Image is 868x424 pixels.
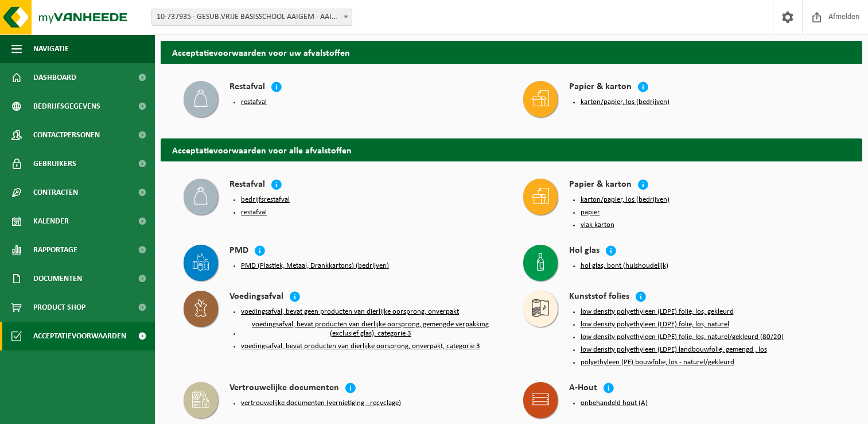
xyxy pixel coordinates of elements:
[33,63,76,92] span: Dashboard
[241,98,267,107] button: restafval
[33,264,82,293] span: Documenten
[33,92,100,121] span: Bedrijfsgegevens
[241,399,401,408] button: vertrouwelijke documenten (vernietiging - recyclage)
[581,345,767,354] button: low density polyethyleen (LDPE) landbouwfolie, gemengd , los
[569,179,632,192] h4: Papier & karton
[229,291,283,304] h4: Voedingsafval
[241,261,389,271] button: PMD (Plastiek, Metaal, Drankkartons) (bedrijven)
[152,9,352,25] span: 10-737935 - GESUB.VRIJE BASISSCHOOL AAIGEM - AAIGEM
[229,245,248,258] h4: PMD
[33,322,126,350] span: Acceptatievoorwaarden
[229,81,265,94] h4: Restafval
[241,342,480,351] button: voedingsafval, bevat producten van dierlijke oorsprong, onverpakt, categorie 3
[569,245,600,258] h4: Hol glas
[33,34,69,63] span: Navigatie
[581,333,784,342] button: low density polyethyleen (LDPE) folie, los, naturel/gekleurd (80/20)
[241,195,290,205] button: bedrijfsrestafval
[581,320,729,329] button: low density polyethyleen (LDPE) folie, los, naturel
[161,138,862,161] h2: Acceptatievoorwaarden voor alle afvalstoffen
[581,195,670,205] button: karton/papier, los (bedrijven)
[569,81,632,94] h4: Papier & karton
[581,261,668,271] button: hol glas, bont (huishoudelijk)
[569,291,629,304] h4: Kunststof folies
[581,208,600,217] button: papier
[33,121,100,149] span: Contactpersonen
[241,307,459,317] button: voedingsafval, bevat geen producten van dierlijke oorsprong, onverpakt
[241,208,267,217] button: restafval
[33,178,78,207] span: Contracten
[33,149,76,178] span: Gebruikers
[229,179,265,192] h4: Restafval
[151,9,352,26] span: 10-737935 - GESUB.VRIJE BASISSCHOOL AAIGEM - AAIGEM
[581,98,670,107] button: karton/papier, los (bedrijven)
[161,41,862,63] h2: Acceptatievoorwaarden voor uw afvalstoffen
[33,236,77,264] span: Rapportage
[581,307,734,317] button: low density polyethyleen (LDPE) folie, los, gekleurd
[581,358,734,367] button: polyethyleen (PE) bouwfolie, los - naturel/gekleurd
[33,207,69,236] span: Kalender
[581,221,614,230] button: vlak karton
[241,320,500,338] button: voedingsafval, bevat producten van dierlijke oorsprong, gemengde verpakking (exclusief glas), cat...
[569,382,597,395] h4: A-Hout
[581,399,648,408] button: onbehandeld hout (A)
[229,382,339,395] h4: Vertrouwelijke documenten
[33,293,85,322] span: Product Shop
